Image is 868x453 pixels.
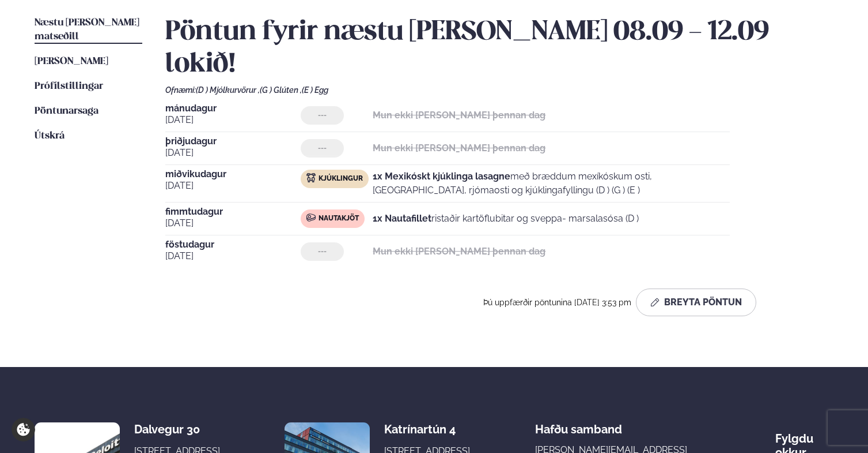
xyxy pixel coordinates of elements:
div: Dalvegur 30 [134,422,226,436]
strong: Mun ekki [PERSON_NAME] þennan dag [373,246,545,257]
div: Ofnæmi: [165,85,833,95]
span: Nautakjöt [319,214,359,223]
strong: 1x Nautafillet [373,213,431,224]
a: Cookie settings [12,418,35,441]
a: [PERSON_NAME] [35,55,108,69]
span: Útskrá [35,131,65,141]
span: [DATE] [165,146,301,160]
img: beef.svg [306,213,316,222]
span: Þú uppfærðir pöntunina [DATE] 3:53 pm [483,298,631,307]
span: Prófílstillingar [35,81,103,91]
span: Kjúklingur [319,174,363,184]
span: þriðjudagur [165,137,301,146]
span: --- [318,111,327,120]
span: mánudagur [165,104,301,113]
a: Pöntunarsaga [35,104,98,118]
p: með bræddum mexíkóskum osti, [GEOGRAPHIC_DATA], rjómaosti og kjúklingafyllingu (D ) (G ) (E ) [373,170,730,197]
span: Hafðu samband [535,413,622,436]
span: [DATE] [165,113,301,127]
a: Útskrá [35,129,65,143]
p: ristaðir kartöflubitar og sveppa- marsalasósa (D ) [373,212,639,226]
span: fimmtudagur [165,207,301,216]
a: Næstu [PERSON_NAME] matseðill [35,16,142,44]
button: Breyta Pöntun [636,289,756,316]
strong: 1x Mexikóskt kjúklinga lasagne [373,171,510,182]
strong: Mun ekki [PERSON_NAME] þennan dag [373,110,545,121]
span: (G ) Glúten , [260,85,302,95]
span: --- [318,247,327,256]
span: [DATE] [165,249,301,263]
span: (D ) Mjólkurvörur , [196,85,260,95]
span: miðvikudagur [165,170,301,179]
span: --- [318,144,327,153]
span: Næstu [PERSON_NAME] matseðill [35,18,139,42]
h2: Pöntun fyrir næstu [PERSON_NAME] 08.09 - 12.09 lokið! [165,16,833,81]
span: [PERSON_NAME] [35,57,108,66]
img: chicken.svg [306,173,316,182]
span: [DATE] [165,216,301,230]
strong: Mun ekki [PERSON_NAME] þennan dag [373,143,545,154]
a: Prófílstillingar [35,80,103,93]
span: [DATE] [165,179,301,193]
div: Katrínartún 4 [384,422,476,436]
span: (E ) Egg [302,85,328,95]
span: föstudagur [165,240,301,249]
span: Pöntunarsaga [35,106,98,116]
